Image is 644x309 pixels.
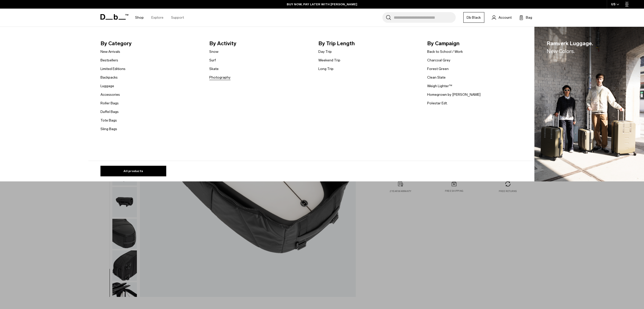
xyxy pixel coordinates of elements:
[427,58,450,63] a: Charcoal Grey
[131,9,188,27] nav: Main Navigation
[209,66,219,72] a: Skate
[519,14,532,20] button: Bag
[318,58,340,63] a: Weekend Trip
[100,58,118,63] a: Bestsellers
[547,48,575,54] span: New Colors.
[427,75,446,80] a: Clean Slate
[100,75,118,80] a: Backpacks
[427,101,448,106] a: Polestar Edt.
[100,92,120,97] a: Accessories
[100,101,119,106] a: Roller Bags
[427,66,449,72] a: Forest Green
[318,39,419,47] span: By Trip Length
[427,83,452,89] a: Weigh Lighter™
[547,39,593,55] span: Ramverk Luggage.
[100,166,166,176] a: All products
[498,15,512,20] span: Account
[100,109,119,114] a: Duffel Bags
[135,9,144,27] a: Shop
[318,66,334,72] a: Long Trip
[287,2,357,7] a: BUY NOW, PAY LATER WITH [PERSON_NAME]
[151,9,163,27] a: Explore
[100,126,117,132] a: Sling Bags
[209,58,216,63] a: Surf
[209,39,310,47] span: By Activity
[427,49,463,54] a: Back to School / Work
[171,9,184,27] a: Support
[100,66,126,72] a: Limited Editions
[100,49,120,54] a: New Arrivals
[100,39,201,47] span: By Category
[100,118,117,123] a: Tote Bags
[427,39,528,47] span: By Campaign
[526,15,532,20] span: Bag
[209,49,218,54] a: Snow
[427,92,481,97] a: Homegrown by [PERSON_NAME]
[100,83,114,89] a: Luggage
[492,14,512,20] a: Account
[209,75,231,80] a: Photography
[318,49,332,54] a: Day Trip
[463,12,484,23] a: Db Black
